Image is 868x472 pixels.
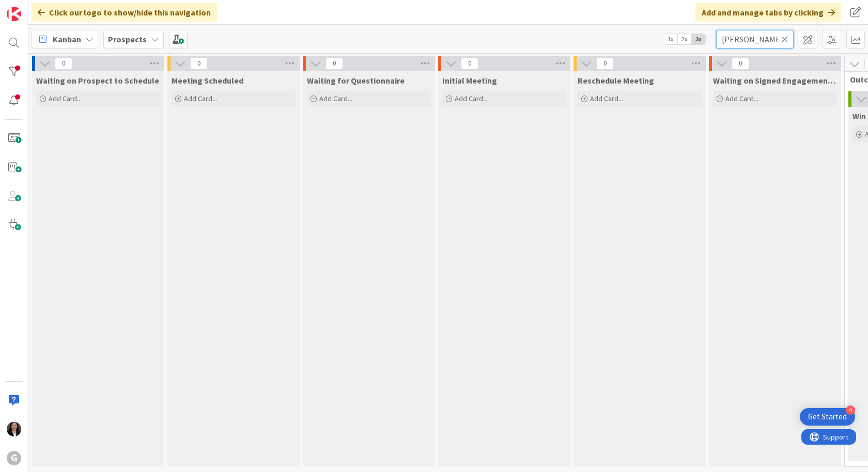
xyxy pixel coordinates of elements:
span: Add Card... [590,94,623,103]
div: Click our logo to show/hide this navigation [32,3,217,22]
span: Add Card... [49,94,82,103]
span: Add Card... [184,94,217,103]
span: 3x [691,34,705,44]
span: Waiting for Questionnaire [307,75,405,86]
div: G [7,451,21,465]
span: Initial Meeting [442,75,497,86]
span: 0 [55,57,72,70]
span: 0 [461,57,478,70]
span: Add Card... [319,94,352,103]
div: 4 [846,405,855,415]
span: 1x [663,34,677,44]
span: 0 [190,57,208,70]
span: Waiting on Prospect to Schedule [36,75,159,86]
span: 2x [677,34,691,44]
div: Add and manage tabs by clicking [695,3,841,22]
img: AM [7,422,21,436]
div: Open Get Started checklist, remaining modules: 4 [800,408,855,426]
span: Add Card... [455,94,488,103]
span: 0 [326,57,343,70]
span: Waiting on Signed Engagement Letter [713,75,837,86]
span: Support [22,2,47,14]
input: Quick Filter... [716,30,794,48]
span: Kanban [53,33,81,45]
span: Reschedule Meeting [578,75,654,86]
img: Visit kanbanzone.com [7,7,21,21]
span: 0 [732,57,749,70]
b: Prospects [108,34,147,44]
span: 0 [596,57,614,70]
span: Add Card... [725,94,758,103]
div: Get Started [808,412,847,422]
span: Win [853,111,866,121]
span: Meeting Scheduled [172,75,243,86]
